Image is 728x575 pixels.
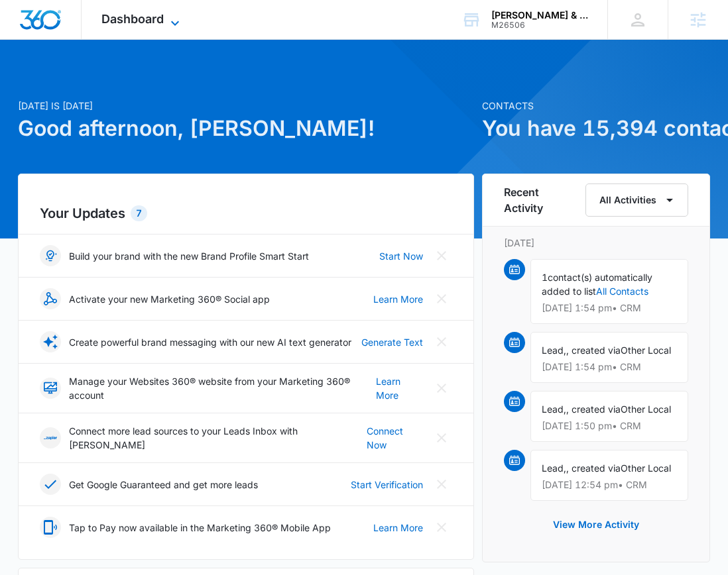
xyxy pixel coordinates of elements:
p: Manage your Websites 360® website from your Marketing 360® account [69,374,376,402]
span: , created via [566,462,621,474]
span: , created via [566,344,621,356]
button: Close [432,378,452,399]
a: Learn More [376,374,424,402]
span: contact(s) automatically added to list [542,272,652,297]
p: [DATE] 1:54 pm • CRM [542,303,677,313]
a: Start Now [379,249,423,263]
a: All Contacts [596,286,648,297]
button: Close [431,245,452,266]
span: Other Local [621,462,671,474]
p: Connect more lead sources to your Leads Inbox with [PERSON_NAME] [69,424,366,452]
p: [DATE] [504,236,688,250]
span: 1 [542,272,548,283]
p: [DATE] 12:54 pm • CRM [542,480,677,490]
button: Close [431,288,452,309]
span: Lead, [542,344,566,356]
p: [DATE] 1:50 pm • CRM [542,421,677,431]
span: Other Local [621,344,671,356]
a: Connect Now [367,424,424,452]
button: Close [431,331,452,352]
a: Learn More [373,292,423,306]
h2: Your Updates [40,203,452,223]
div: account name [491,10,588,21]
p: Create powerful brand messaging with our new AI text generator [69,335,351,349]
span: Lead, [542,462,566,474]
button: All Activities [585,183,688,217]
a: Generate Text [361,335,423,349]
p: Contacts [482,99,710,113]
p: Get Google Guaranteed and get more leads [69,478,258,492]
span: Dashboard [101,12,164,26]
span: , created via [566,403,621,415]
p: Tap to Pay now available in the Marketing 360® Mobile App [69,521,331,535]
p: [DATE] is [DATE] [18,99,473,113]
h1: You have 15,394 contacts [482,113,710,144]
h6: Recent Activity [504,184,580,216]
h1: Good afternoon, [PERSON_NAME]! [18,113,473,144]
button: Close [431,517,452,538]
span: Other Local [621,403,671,415]
a: Start Verification [351,478,423,492]
p: Activate your new Marketing 360® Social app [69,292,270,306]
div: 7 [131,205,147,221]
p: [DATE] 1:54 pm • CRM [542,362,677,372]
a: Learn More [373,521,423,535]
button: View More Activity [540,509,652,541]
p: Build your brand with the new Brand Profile Smart Start [69,249,309,263]
button: Close [432,427,452,448]
button: Close [431,474,452,495]
div: account id [491,21,588,30]
span: Lead, [542,403,566,415]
